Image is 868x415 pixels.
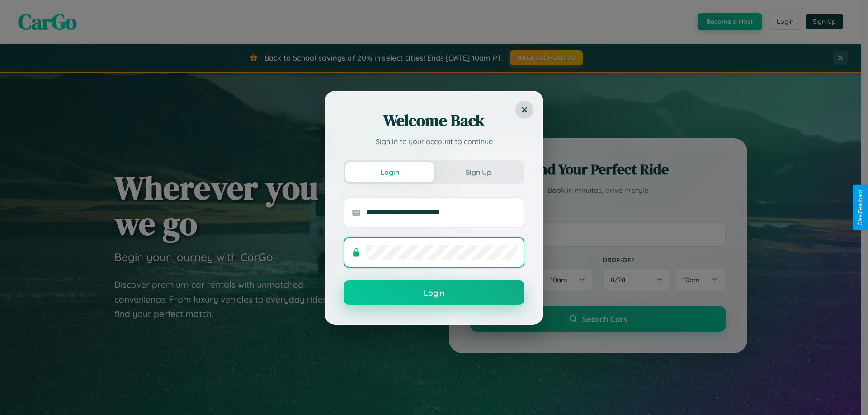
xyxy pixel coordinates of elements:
[344,110,524,131] h2: Welcome Back
[345,162,434,182] button: Login
[344,280,524,305] button: Login
[344,136,524,147] p: Sign in to your account to continue
[857,189,863,226] div: Give Feedback
[434,162,523,182] button: Sign Up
